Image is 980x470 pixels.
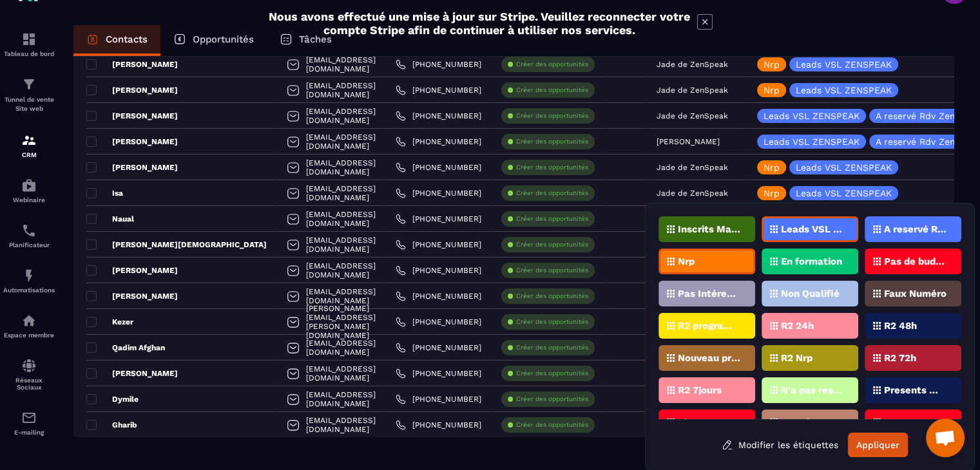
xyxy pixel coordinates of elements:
p: Dymile [86,394,139,404]
p: Pas de budget [884,257,946,266]
a: [PHONE_NUMBER] [396,343,481,353]
p: Tunnel de vente Site web [3,95,55,113]
a: [PHONE_NUMBER] [396,162,481,173]
a: automationsautomationsEspace membre [3,303,55,348]
img: automations [21,313,37,328]
p: Créer des opportunités [516,395,588,404]
p: E-mailing [3,429,55,436]
p: Contacts [106,33,148,45]
a: [PHONE_NUMBER] [396,59,481,70]
a: [PHONE_NUMBER] [396,394,481,404]
p: [PERSON_NAME] [86,265,178,276]
img: formation [21,133,37,148]
a: [PHONE_NUMBER] [396,265,481,276]
p: [PERSON_NAME] [86,85,178,95]
p: Planificateur [3,241,55,249]
p: Automatisations [3,287,55,294]
p: Espace membre [3,332,55,339]
a: [PHONE_NUMBER] [396,291,481,301]
p: En formation [781,257,842,266]
a: automationsautomationsWebinaire [3,168,55,213]
p: Webinaire [3,196,55,203]
p: R2 72h [884,353,916,362]
p: Jade de ZenSpeak [657,189,728,198]
button: Appliquer [848,433,908,457]
h2: Nous avons effectué une mise à jour sur Stripe. Veuillez reconnecter votre compte Stripe afin de ... [268,10,691,37]
p: [PERSON_NAME][DEMOGRAPHIC_DATA] [86,240,267,250]
p: [PERSON_NAME] [86,368,178,379]
p: Créer des opportunités [516,317,588,326]
p: Jade de ZenSpeak [657,111,728,120]
a: formationformationTunnel de vente Site web [3,67,55,123]
a: social-networksocial-networkRéseaux Sociaux [3,348,55,400]
p: Gharib [86,420,137,430]
p: Pas Intéressé [678,289,740,298]
p: Tableau de bord [3,50,55,57]
p: Créer des opportunités [516,189,588,198]
p: [PERSON_NAME] [86,162,178,173]
p: Isa [86,188,123,198]
p: Créer des opportunités [516,86,588,95]
p: Créer des opportunités [516,60,588,69]
p: R2 48h [884,321,917,330]
p: Inscrits Masterclass [678,225,740,234]
p: Absents Masterclass [678,418,740,427]
button: Modifier les étiquettes [712,433,848,456]
p: Non Qualifié [781,289,840,298]
p: N'a pas reservé Rdv Zenspeak [781,386,843,395]
p: Réseaux Sociaux [3,377,55,391]
p: Nouveau prospect [678,353,740,362]
a: [PHONE_NUMBER] [396,420,481,430]
p: Qadim Afghan [86,343,165,353]
p: Presents Masterclass [884,386,946,395]
p: Créer des opportunités [516,420,588,429]
p: Nrp [764,60,780,69]
p: Créer des opportunités [516,292,588,301]
p: [PERSON_NAME] [86,291,178,301]
p: Leads VSL ZENSPEAK [764,111,860,120]
img: formation [21,32,37,47]
img: automations [21,268,37,283]
p: Nrp [764,86,780,95]
p: RENDEZ-VOUS PROGRAMMé V1 (ZenSpeak à vie) [884,418,946,427]
p: Kezer [86,317,133,327]
img: email [21,410,37,426]
p: Jade de ZenSpeak [657,60,728,69]
a: formationformationCRM [3,123,55,168]
a: [PHONE_NUMBER] [396,136,481,147]
a: schedulerschedulerPlanificateur [3,213,55,258]
p: CRM [3,151,55,158]
p: [PERSON_NAME] [657,137,720,146]
p: A reservé Rdv Zenspeak [884,225,946,234]
p: Stand By [781,418,823,427]
p: R2 24h [781,321,814,330]
p: Faux Numéro [884,289,946,298]
p: Leads VSL ZENSPEAK [796,60,892,69]
a: Opportunités [160,25,267,56]
p: Nrp [678,257,695,266]
a: Contacts [73,25,160,56]
p: [PERSON_NAME] [86,59,178,70]
p: Nrp [764,189,780,198]
p: Créer des opportunités [516,214,588,223]
p: Naual [86,214,134,224]
a: Tâches [267,25,345,56]
p: Jade de ZenSpeak [657,86,728,95]
p: Créer des opportunités [516,266,588,275]
img: automations [21,178,37,193]
p: Jade de ZenSpeak [657,163,728,172]
a: [PHONE_NUMBER] [396,240,481,250]
p: Leads VSL ZENSPEAK [796,163,892,172]
div: Ouvrir le chat [926,418,965,457]
p: Leads VSL ZENSPEAK [796,86,892,95]
a: automationsautomationsAutomatisations [3,258,55,303]
a: [PHONE_NUMBER] [396,317,481,327]
img: scheduler [21,223,37,238]
p: Nrp [764,163,780,172]
a: [PHONE_NUMBER] [396,188,481,198]
a: [PHONE_NUMBER] [396,214,481,224]
p: Leads VSL ZENSPEAK [764,137,860,146]
p: Opportunités [193,33,254,45]
p: R2 7jours [678,386,722,395]
a: [PHONE_NUMBER] [396,85,481,95]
